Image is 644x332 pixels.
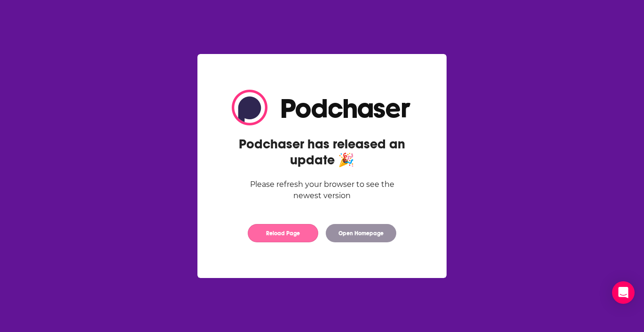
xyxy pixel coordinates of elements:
img: Logo [232,90,412,125]
button: Open Homepage [326,224,396,242]
h2: Podchaser has released an update 🎉 [232,136,412,168]
div: Please refresh your browser to see the newest version [232,179,412,201]
button: Reload Page [248,224,318,242]
div: Open Intercom Messenger [612,281,635,304]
